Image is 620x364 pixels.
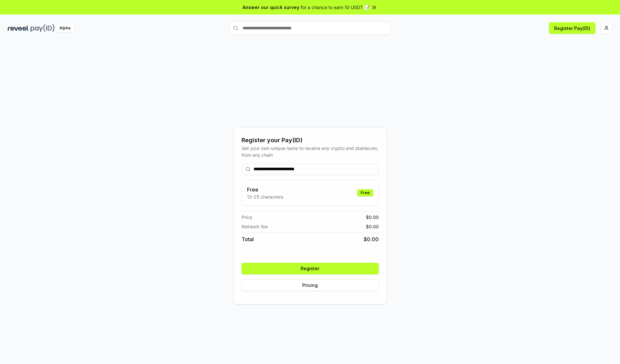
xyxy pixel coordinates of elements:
[247,186,283,193] h3: Free
[242,214,252,221] span: Price
[301,4,370,11] span: for a chance to earn 10 USDT 📝
[242,145,379,158] div: Get your own unique name to receive any crypto and stablecoin, from any chain
[242,263,379,274] button: Register
[8,24,29,32] img: reveel_dark
[31,24,55,32] img: pay_id
[366,214,379,221] span: $ 0.00
[247,193,283,200] p: 13-25 characters
[549,22,595,34] button: Register Pay(ID)
[243,4,299,11] span: Answer our quick survey
[364,235,379,243] span: $ 0.00
[242,223,268,230] span: Network fee
[357,189,373,196] div: Free
[56,24,74,32] div: Alpha
[242,235,254,243] span: Total
[366,223,379,230] span: $ 0.00
[242,280,379,291] button: Pricing
[242,136,379,145] div: Register your Pay(ID)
